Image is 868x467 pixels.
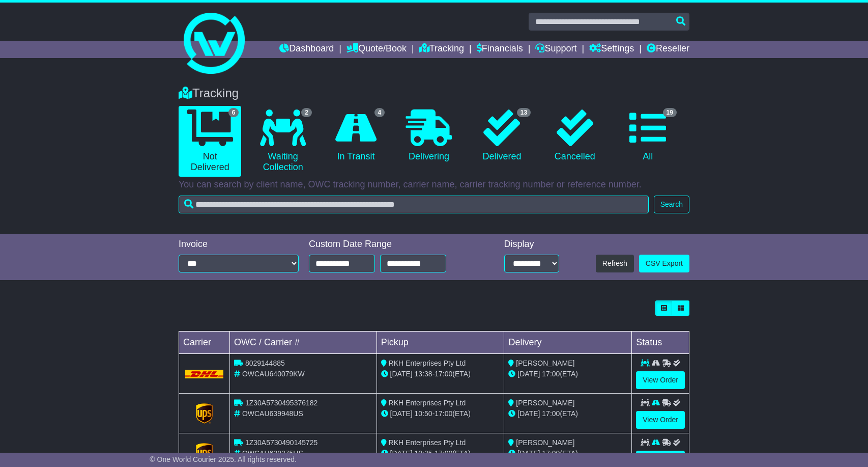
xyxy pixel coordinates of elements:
[179,106,241,177] a: 6 Not Delivered
[419,41,464,58] a: Tracking
[435,409,452,418] span: 17:00
[663,108,677,117] span: 19
[279,41,334,58] a: Dashboard
[179,332,230,354] td: Carrier
[381,369,500,379] div: - (ETA)
[508,369,627,379] div: (ETA)
[415,449,432,457] span: 10:35
[632,332,689,354] td: Status
[504,332,632,354] td: Delivery
[325,106,387,166] a: 4 In Transit
[504,239,559,250] div: Display
[381,408,500,419] div: - (ETA)
[230,332,377,354] td: OWC / Carrier #
[589,41,634,58] a: Settings
[471,106,533,166] a: 13 Delivered
[301,108,312,117] span: 2
[508,448,627,459] div: (ETA)
[415,409,432,418] span: 10:50
[397,106,460,166] a: Delivering
[543,106,606,166] a: Cancelled
[639,255,689,272] a: CSV Export
[542,449,560,457] span: 17:00
[415,370,432,378] span: 13:38
[242,409,303,418] span: OWCAU639948US
[517,108,531,117] span: 13
[517,449,540,457] span: [DATE]
[542,409,560,418] span: 17:00
[381,448,500,459] div: - (ETA)
[245,438,317,447] span: 1Z30A5730490145725
[636,411,685,429] a: View Order
[251,106,314,177] a: 2 Waiting Collection
[435,449,452,457] span: 17:00
[647,41,689,58] a: Reseller
[389,359,466,367] span: RKH Enterprises Pty Ltd
[535,41,576,58] a: Support
[196,403,213,424] img: GetCarrierServiceLogo
[242,449,303,457] span: OWCAU639375US
[245,399,317,407] span: 1Z30A5730495376182
[516,438,574,447] span: [PERSON_NAME]
[389,399,466,407] span: RKH Enterprises Pty Ltd
[542,370,560,378] span: 17:00
[636,371,685,389] a: View Order
[196,443,213,463] img: GetCarrierServiceLogo
[228,108,239,117] span: 6
[516,399,574,407] span: [PERSON_NAME]
[179,179,689,190] p: You can search by client name, OWC tracking number, carrier name, carrier tracking number or refe...
[617,106,679,166] a: 19 All
[179,239,299,250] div: Invoice
[508,408,627,419] div: (ETA)
[346,41,407,58] a: Quote/Book
[242,370,305,378] span: OWCAU640079KW
[173,86,695,101] div: Tracking
[377,332,504,354] td: Pickup
[477,41,523,58] a: Financials
[374,108,385,117] span: 4
[390,409,413,418] span: [DATE]
[309,239,472,250] div: Custom Date Range
[390,370,413,378] span: [DATE]
[150,455,297,463] span: © One World Courier 2025. All rights reserved.
[390,449,413,457] span: [DATE]
[389,438,466,447] span: RKH Enterprises Pty Ltd
[435,370,452,378] span: 17:00
[516,359,574,367] span: [PERSON_NAME]
[517,409,540,418] span: [DATE]
[517,370,540,378] span: [DATE]
[245,359,285,367] span: 8029144885
[596,255,634,272] button: Refresh
[654,196,689,213] button: Search
[185,370,223,378] img: DHL.png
